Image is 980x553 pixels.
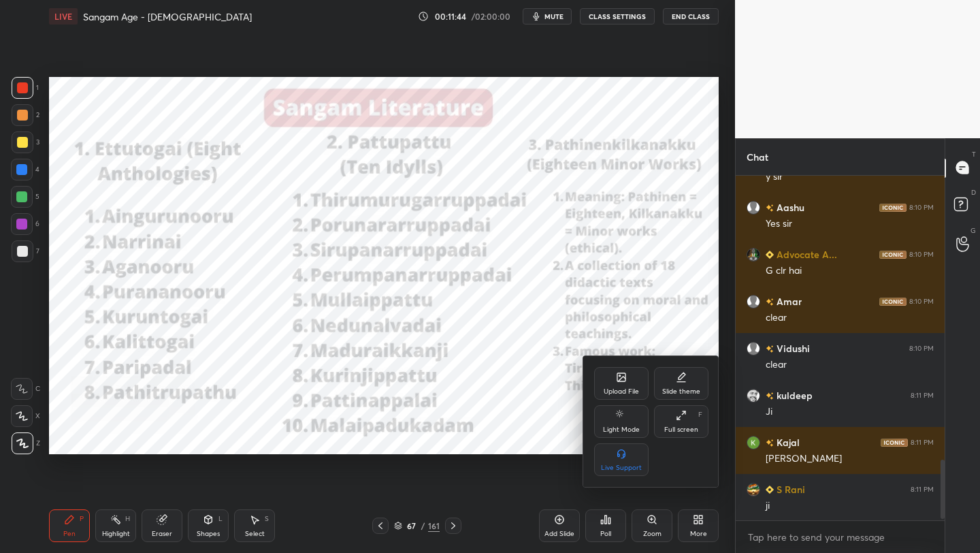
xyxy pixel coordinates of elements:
div: Live Support [601,464,642,471]
div: Full screen [664,426,698,433]
div: F [698,411,702,418]
div: Light Mode [603,426,640,433]
div: Slide theme [662,388,700,395]
div: Upload File [604,388,639,395]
